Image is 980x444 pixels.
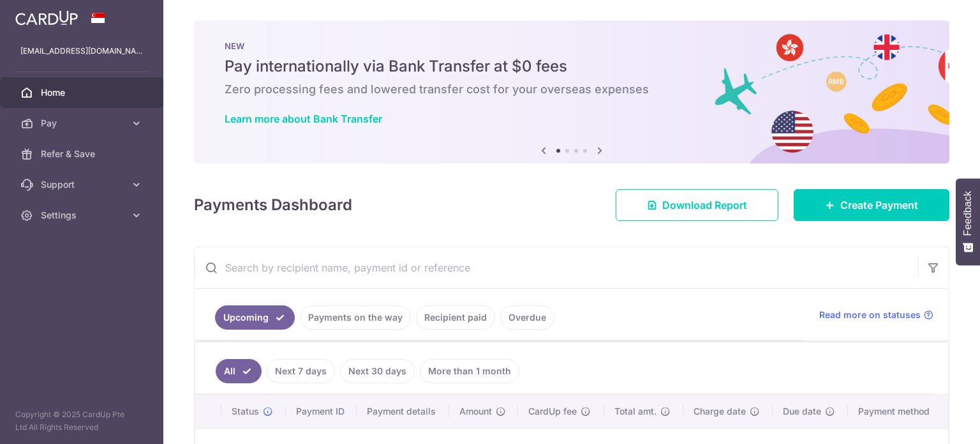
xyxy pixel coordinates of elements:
a: Upcoming [215,305,295,330]
span: Feedback [962,191,974,236]
a: More than 1 month [420,359,519,383]
img: CardUp [15,10,78,26]
span: Amount [459,405,492,418]
th: Payment method [848,395,948,428]
th: Payment ID [286,395,357,428]
a: Next 7 days [267,359,335,383]
button: Feedback - Show survey [956,178,980,265]
a: Read more on statuses [819,309,933,321]
input: Search by recipient name, payment id or reference [195,247,918,288]
a: All [216,359,262,383]
span: Pay [41,117,125,130]
span: Home [41,86,125,99]
h6: Zero processing fees and lowered transfer cost for your overseas expenses [225,82,919,97]
span: Settings [41,209,125,222]
h5: Pay internationally via Bank Transfer at $0 fees [225,56,919,77]
span: CardUp fee [528,405,577,418]
span: Total amt. [614,405,657,418]
span: Download Report [662,197,747,213]
a: Recipient paid [416,305,495,330]
img: Bank transfer banner [194,20,949,164]
p: [EMAIL_ADDRESS][DOMAIN_NAME] [20,45,143,57]
span: Read more on statuses [819,309,921,321]
span: Charge date [694,405,746,418]
span: Status [232,405,259,418]
span: Refer & Save [41,148,125,160]
iframe: Opens a widget where you can find more information [898,406,967,438]
a: Download Report [616,189,778,221]
a: Create Payment [794,189,949,221]
p: NEW [225,41,919,51]
a: Overdue [500,305,554,330]
h4: Payments Dashboard [194,194,352,217]
span: Due date [783,405,821,418]
span: Support [41,178,125,191]
span: Create Payment [840,197,918,213]
a: Learn more about Bank Transfer [225,112,382,125]
a: Payments on the way [300,305,411,330]
a: Next 30 days [340,359,415,383]
th: Payment details [357,395,449,428]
